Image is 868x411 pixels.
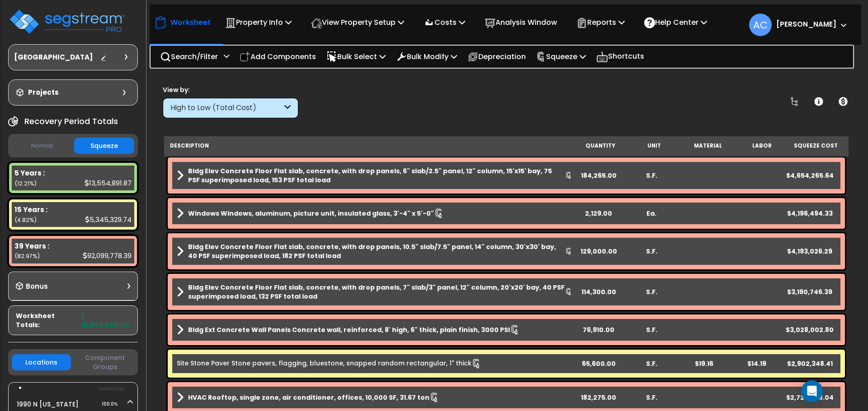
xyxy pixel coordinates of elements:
a: 1990 N [US_STATE] 100.0% [17,400,79,409]
button: Locations [12,354,71,370]
small: Squeeze Cost [794,142,838,149]
div: View by: [163,85,298,94]
b: 15 Years : [14,205,47,214]
div: $2,725,308.04 [783,393,836,402]
p: Worksheet [170,16,211,28]
h3: Projects [28,88,59,97]
b: Windows Windows, aluminum, picture unit, insulated glass, 3'-4" x 5'-0" [188,209,434,218]
div: S.F. [625,393,678,402]
p: Search/Filter [160,51,218,63]
a: Individual Item [177,359,481,369]
a: Assembly Title [177,242,572,260]
p: Bulk Modify [396,51,457,63]
h4: Recovery Period Totals [24,117,118,126]
a: Assembly Title [177,166,572,185]
div: 2,129.00 [572,209,625,218]
div: 65,600.00 [572,359,625,368]
b: HVAC Rooftop, single zone, air conditioner, offices, 10,000 SF, 31.67 ton [188,393,429,402]
div: High to Low (Total Cost) [170,103,282,113]
p: Property Info [225,16,292,28]
div: $4,196,494.33 [783,209,836,218]
h3: [GEOGRAPHIC_DATA] [14,53,93,62]
b: [PERSON_NAME] [776,19,836,29]
p: Costs [424,16,465,28]
p: Add Components [240,51,316,63]
div: S.F. [625,247,678,256]
small: 12.211614297297297% [14,180,37,187]
div: 92,099,778.39 [83,251,132,260]
div: 184,265.00 [572,171,625,180]
img: logo_pro_r.png [8,8,126,35]
small: Material [694,142,722,149]
a: Assembly Title [177,391,572,404]
div: Open Intercom Messenger [801,380,823,402]
a: Assembly Title [177,283,572,301]
span: 100.0% [102,399,126,410]
div: S.F. [625,325,678,334]
p: Reports [576,16,625,28]
a: Assembly Title [177,323,572,336]
b: Bldg Elev Concrete Floor Flat slab, concrete, with drop panels, 7" slab/3" panel, 12" column, 20'... [188,283,565,301]
h3: Bonus [26,283,48,291]
p: Shortcuts [596,50,644,63]
div: 13,554,891.87 [85,178,132,188]
div: Shortcuts [591,46,649,68]
div: 5,345,329.74 [85,215,132,224]
div: S.F. [625,359,678,368]
p: Analysis Window [485,16,557,28]
button: Normal [12,138,72,154]
div: $3,028,002.80 [783,325,836,334]
span: AC [749,14,772,36]
div: $2,902,348.41 [783,359,836,368]
div: 114,300.00 [572,287,625,296]
b: 111,000,000.00 [81,311,129,329]
div: Ownership [27,383,137,394]
div: $4,193,026.29 [783,247,836,256]
span: Worksheet Totals: [16,311,77,329]
b: Bldg Elev Concrete Floor Flat slab, concrete, with drop panels, 10.5" slab/7.5" panel, 14" column... [188,242,565,260]
small: Labor [752,142,772,149]
div: $14.19 [731,359,783,368]
p: Depreciation [467,51,526,63]
button: Squeeze [74,138,134,154]
div: $19.16 [678,359,731,368]
b: Bldg Ext Concrete Wall Panels Concrete wall, reinforced, 8' high, 6" thick, plain finish, 3000 PSI [188,325,510,334]
div: $4,654,265.64 [783,171,836,180]
p: View Property Setup [311,16,404,28]
small: Description [170,142,209,149]
div: Depreciation [462,46,531,67]
a: Assembly Title [177,207,572,220]
button: Component Groups [75,353,135,372]
div: 76,910.00 [572,325,625,334]
small: Quantity [586,142,616,149]
div: Ea. [625,209,678,218]
small: 82.97277332432432% [14,252,40,260]
small: Unit [648,142,661,149]
p: Bulk Select [326,51,386,63]
b: 39 Years : [14,241,49,251]
div: 129,000.00 [572,247,625,256]
div: Add Components [235,46,321,67]
small: 4.815612378378378% [14,216,37,224]
b: 5 Years : [14,168,45,178]
div: $3,190,746.39 [783,287,836,296]
div: S.F. [625,171,678,180]
p: Squeeze [536,51,586,63]
div: 182,275.00 [572,393,625,402]
p: Help Center [644,16,707,28]
b: Bldg Elev Concrete Floor Flat slab, concrete, with drop panels, 6" slab/2.5" panel, 12" column, 1... [188,166,565,185]
div: S.F. [625,287,678,296]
